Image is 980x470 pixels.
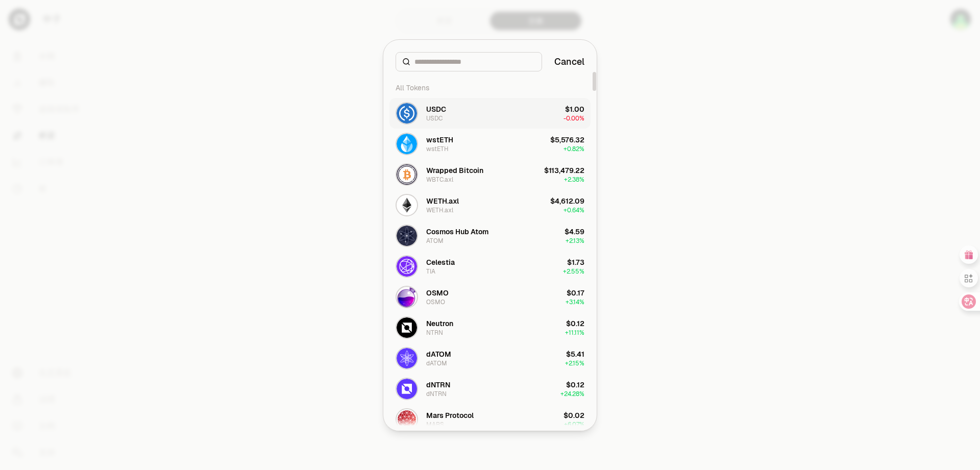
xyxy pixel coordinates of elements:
img: dATOM Logo [397,348,417,368]
img: WBTC.axl Logo [397,164,417,185]
img: WETH.axl Logo [397,195,417,215]
button: OSMO LogoOSMOOSMO$0.17+3.14% [389,282,591,312]
div: WETH.axl [426,206,453,214]
div: OSMO [426,298,445,306]
div: All Tokens [389,78,591,98]
div: TIA [426,267,435,276]
img: dNTRN Logo [397,379,417,399]
img: ATOM Logo [397,226,417,246]
div: dATOM [426,359,447,367]
div: $5,576.32 [550,135,584,145]
span: -0.00% [563,114,584,122]
span: + 2.38% [564,176,584,184]
button: dATOM LogodATOMdATOM$5.41+2.15% [389,343,591,374]
div: OSMO [426,288,449,298]
div: wstETH [426,135,453,145]
button: Cancel [554,55,584,69]
div: $1.00 [565,104,584,114]
div: $0.02 [563,410,584,420]
span: + 0.64% [563,206,584,214]
div: WETH.axl [426,196,459,206]
div: WBTC.axl [426,176,453,184]
div: Neutron [426,318,453,329]
button: USDC LogoUSDCUSDC$1.00-0.00% [389,98,591,129]
div: dNTRN [426,380,450,390]
div: $1.73 [567,257,584,267]
button: wstETH LogowstETHwstETH$5,576.32+0.82% [389,129,591,159]
button: WBTC.axl LogoWrapped BitcoinWBTC.axl$113,479.22+2.38% [389,159,591,190]
span: + 24.28% [560,390,584,398]
span: + 2.55% [563,267,584,276]
button: NTRN LogoNeutronNTRN$0.12+11.11% [389,312,591,343]
button: TIA LogoCelestiaTIA$1.73+2.55% [389,251,591,282]
img: USDC Logo [397,103,417,123]
div: NTRN [426,329,443,337]
span: + 2.15% [565,359,584,367]
span: + 6.07% [564,420,584,429]
button: dNTRN LogodNTRNdNTRN$0.12+24.28% [389,374,591,404]
div: dATOM [426,349,451,359]
span: + 2.13% [566,237,584,245]
div: dNTRN [426,390,447,398]
img: OSMO Logo [397,287,417,307]
div: wstETH [426,145,449,153]
div: ATOM [426,237,444,245]
div: Cosmos Hub Atom [426,227,488,237]
div: $0.12 [566,380,584,390]
div: MARS [426,420,444,429]
img: wstETH Logo [397,134,417,154]
span: + 11.11% [565,329,584,337]
button: WETH.axl LogoWETH.axlWETH.axl$4,612.09+0.64% [389,190,591,220]
div: Wrapped Bitcoin [426,165,483,176]
button: ATOM LogoCosmos Hub AtomATOM$4.59+2.13% [389,220,591,251]
div: $0.17 [567,288,584,298]
div: $5.41 [566,349,584,359]
img: MARS Logo [397,409,417,430]
img: NTRN Logo [397,317,417,338]
button: MARS LogoMars ProtocolMARS$0.02+6.07% [389,404,591,435]
div: $113,479.22 [544,165,584,176]
div: $4,612.09 [550,196,584,206]
span: + 3.14% [566,298,584,306]
div: $0.12 [566,318,584,329]
div: Celestia [426,257,455,267]
div: Mars Protocol [426,410,474,420]
img: TIA Logo [397,256,417,277]
div: USDC [426,104,446,114]
div: $4.59 [565,227,584,237]
div: USDC [426,114,443,122]
span: + 0.82% [563,145,584,153]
